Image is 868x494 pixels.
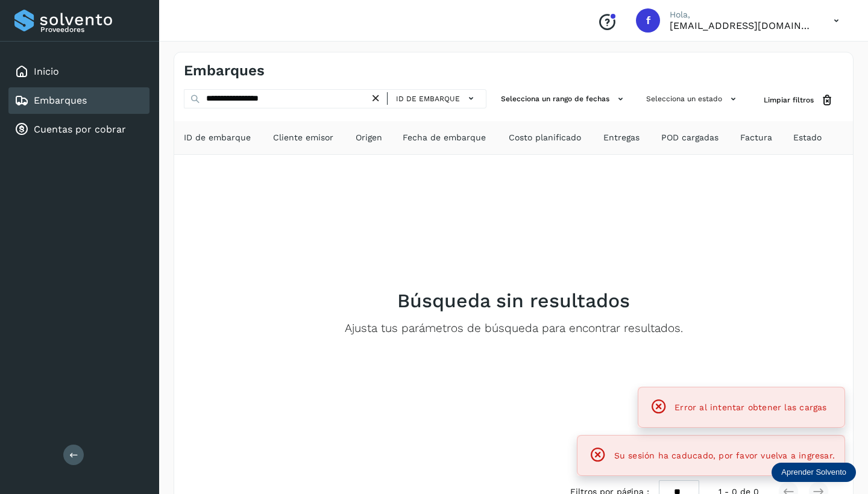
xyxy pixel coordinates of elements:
[661,131,719,144] span: POD cargadas
[184,131,251,144] span: ID de embarque
[8,87,149,114] div: Embarques
[675,402,826,412] span: Error al intentar obtener las cargas
[781,467,846,477] p: Aprender Solvento
[34,95,87,106] a: Embarques
[670,10,814,20] p: Hola,
[764,95,814,105] span: Limpiar filtros
[754,89,843,111] button: Limpiar filtros
[772,463,856,482] div: Aprender Solvento
[614,451,835,460] span: Su sesión ha caducado, por favor vuelva a ingresar.
[345,322,683,336] p: Ajusta tus parámetros de búsqueda para encontrar resultados.
[8,116,149,143] div: Cuentas por cobrar
[603,131,640,144] span: Entregas
[8,58,149,85] div: Inicio
[670,20,814,31] p: factura@grupotevian.com
[403,131,486,144] span: Fecha de embarque
[392,90,481,107] button: ID de embarque
[509,131,581,144] span: Costo planificado
[40,25,145,34] p: Proveedores
[397,289,630,312] h2: Búsqueda sin resultados
[273,131,333,144] span: Cliente emisor
[740,131,772,144] span: Factura
[356,131,382,144] span: Origen
[396,93,460,104] span: ID de embarque
[496,89,632,109] button: Selecciona un rango de fechas
[184,62,265,80] h4: Embarques
[641,89,744,109] button: Selecciona un estado
[34,123,126,135] a: Cuentas por cobrar
[793,131,822,144] span: Estado
[34,66,59,77] a: Inicio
